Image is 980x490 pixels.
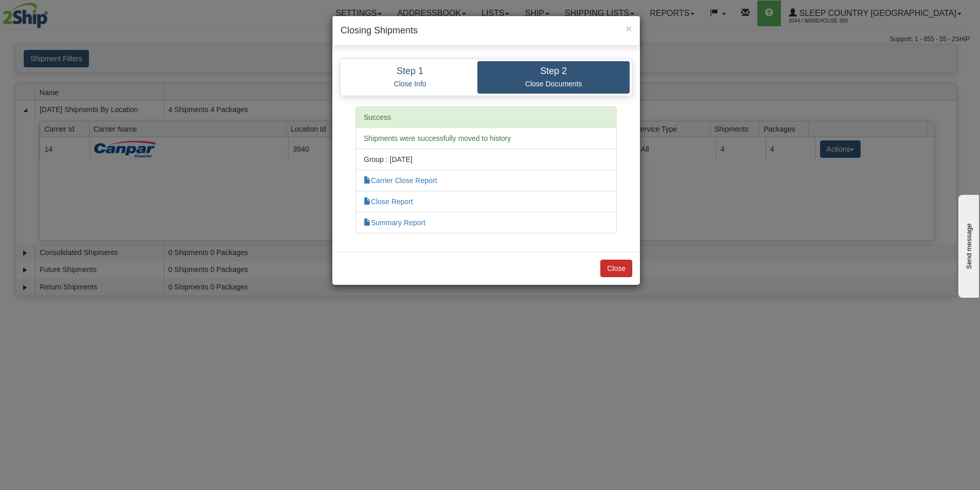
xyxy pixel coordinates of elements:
h4: Step 1 [350,66,470,77]
h4: Closing Shipments [341,24,632,38]
li: Success [355,106,617,128]
a: Summary Report [364,219,425,227]
button: Close [626,23,632,34]
a: Step 1 Close Info [343,61,477,94]
a: Step 2 Close Documents [477,61,630,94]
p: Close Info [350,79,470,88]
button: Close [600,260,632,277]
li: Group : [DATE] [355,149,617,170]
div: Send message [8,9,95,16]
span: × [626,23,632,34]
a: Close Report [364,197,413,206]
iframe: chat widget [956,192,979,297]
p: Close Documents [485,79,622,88]
li: Shipments were successfully moved to history [355,128,617,149]
a: Carrier Close Report [364,176,437,185]
h4: Step 2 [485,66,622,77]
